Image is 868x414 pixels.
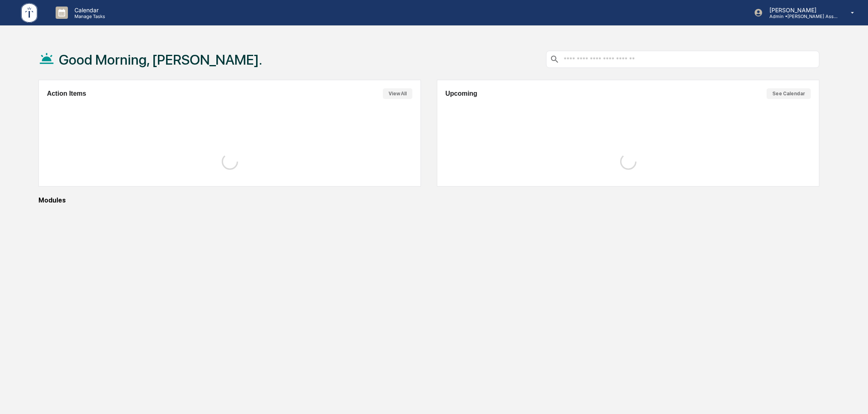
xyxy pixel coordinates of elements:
p: [PERSON_NAME] [763,7,839,13]
h1: Good Morning, [PERSON_NAME]. [59,52,262,68]
img: logo [20,2,39,24]
p: Manage Tasks [68,13,109,19]
button: View All [383,88,412,99]
h2: Action Items [47,90,86,97]
h2: Upcoming [445,90,477,97]
p: Admin • [PERSON_NAME] Asset Management LLC [763,13,839,19]
div: Modules [38,196,820,204]
p: Calendar [68,7,109,13]
button: See Calendar [767,88,811,99]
